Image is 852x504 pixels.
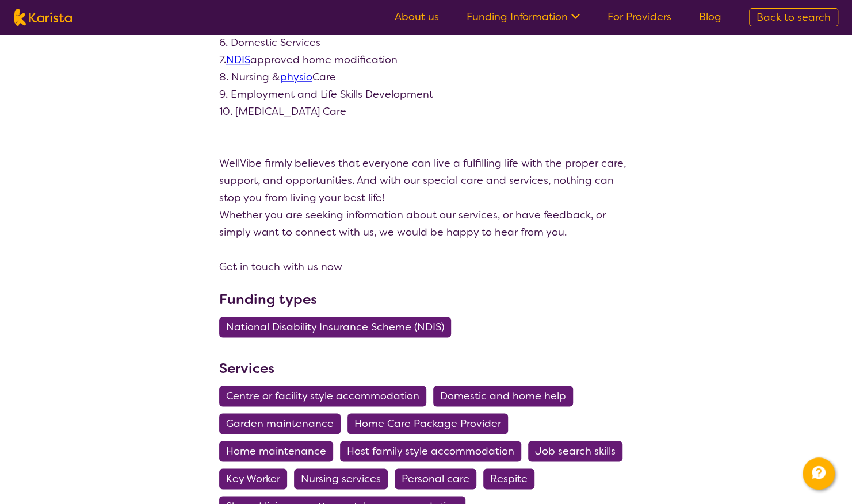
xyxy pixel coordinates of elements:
span: Back to search [757,10,831,24]
a: Garden maintenance [219,417,347,430]
a: Nursing services [294,472,395,486]
button: Channel Menu [803,457,835,490]
p: Get in touch with us now [219,258,633,275]
h3: Funding types [219,289,633,310]
a: Personal care [395,472,483,486]
p: Whether you are seeking information about our services, or have feedback, or simply want to conne... [219,206,633,241]
span: Key Worker [226,468,280,489]
a: About us [395,10,439,24]
span: Personal care [402,468,469,489]
span: Job search skills [535,441,616,461]
p: 9. Employment and Life Skills Development [219,86,633,103]
h3: Services [219,358,633,379]
a: Blog [699,10,721,24]
a: Job search skills [528,444,629,458]
span: Nursing services [301,468,381,489]
a: NDIS [226,53,250,67]
a: Host family style accommodation [340,444,528,458]
a: Domestic and home help [433,389,580,403]
a: Back to search [749,8,838,26]
p: 8. Nursing & Care [219,68,633,86]
a: Home Care Package Provider [347,417,515,430]
a: physio [280,70,312,84]
p: WellVibe firmly believes that everyone can live a fulfilling life with the proper care, support, ... [219,155,633,206]
a: Funding Information [467,10,580,24]
span: Respite [490,468,528,489]
a: Respite [483,472,541,486]
p: 6. Domestic Services [219,34,633,51]
img: Karista logo [14,9,72,26]
span: Home Care Package Provider [354,413,501,434]
a: Home maintenance [219,444,340,458]
a: Key Worker [219,472,294,486]
p: 7. approved home modification [219,51,633,68]
span: Home maintenance [226,441,326,461]
span: National Disability Insurance Scheme (NDIS) [226,317,444,337]
a: For Providers [608,10,671,24]
span: Host family style accommodation [347,441,514,461]
a: Centre or facility style accommodation [219,389,433,403]
span: Centre or facility style accommodation [226,386,419,406]
span: Domestic and home help [440,386,566,406]
p: 10. [MEDICAL_DATA] Care [219,103,633,120]
span: Garden maintenance [226,413,334,434]
a: National Disability Insurance Scheme (NDIS) [219,320,458,334]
